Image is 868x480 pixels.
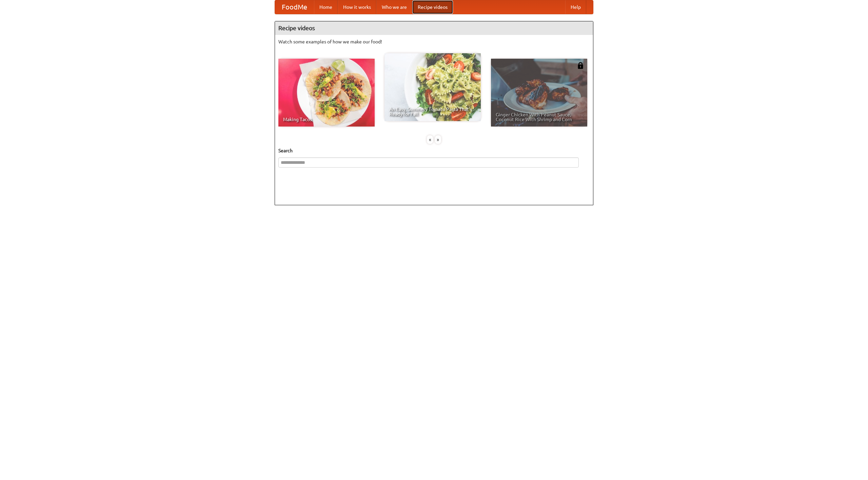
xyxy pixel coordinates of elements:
h4: Recipe videos [275,21,593,35]
a: Home [314,0,338,14]
div: « [427,135,433,144]
a: Who we are [376,0,412,14]
span: Making Tacos [283,117,370,122]
img: 483408.png [577,62,584,69]
a: Making Tacos [278,59,375,127]
div: » [435,135,441,144]
a: An Easy, Summery Tomato Pasta That's Ready for Fall [384,53,481,121]
a: How it works [338,0,376,14]
a: Recipe videos [412,0,453,14]
a: FoodMe [275,0,314,14]
a: Help [565,0,586,14]
span: An Easy, Summery Tomato Pasta That's Ready for Fall [389,107,476,116]
h5: Search [278,147,590,154]
p: Watch some examples of how we make our food! [278,38,590,45]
